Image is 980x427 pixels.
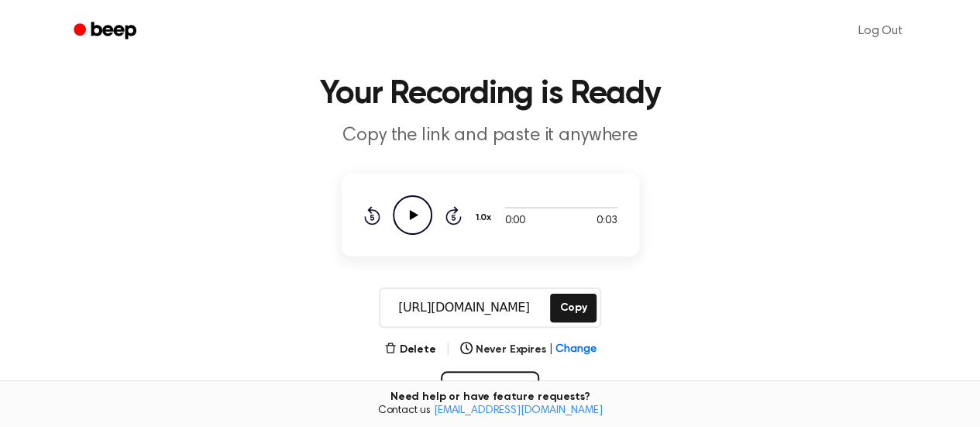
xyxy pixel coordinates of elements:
span: Contact us [9,405,971,418]
button: Record [441,371,539,408]
p: Copy the link and paste it anywhere [193,123,788,149]
span: | [445,340,451,359]
span: 0:00 [505,213,525,229]
button: 1.0x [474,205,497,231]
button: Delete [384,342,436,358]
span: 0:03 [597,213,617,229]
button: Never Expires|Change [460,342,597,358]
a: Beep [63,16,150,46]
button: Copy [550,294,596,322]
span: Change [555,342,596,358]
h1: Your Recording is Ready [94,78,887,111]
a: [EMAIL_ADDRESS][DOMAIN_NAME] [434,405,603,416]
a: Log Out [843,12,918,50]
span: | [548,342,552,358]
